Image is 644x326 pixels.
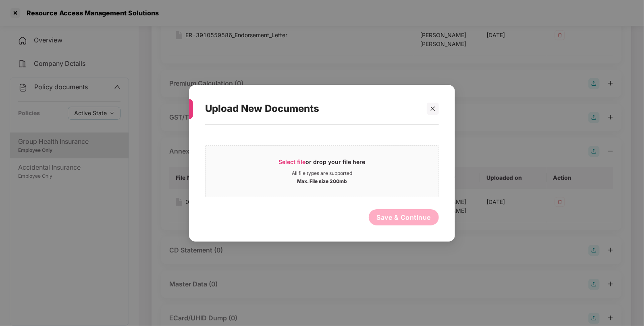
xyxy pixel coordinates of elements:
span: Select fileor drop your file hereAll file types are supportedMax. File size 200mb [206,151,438,190]
div: Upload New Documents [205,93,420,124]
span: close [430,105,436,111]
div: or drop your file here [279,158,366,170]
span: Select file [279,158,306,165]
div: Max. File size 200mb [297,176,347,184]
button: Save & Continue [369,209,439,225]
div: All file types are supported [292,170,352,176]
